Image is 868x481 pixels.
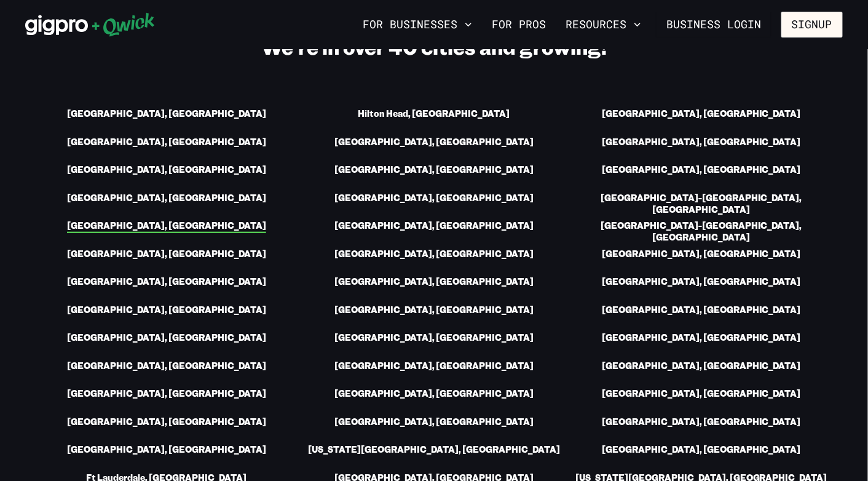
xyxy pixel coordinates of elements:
[656,12,771,38] a: Business Login
[602,276,801,289] a: [GEOGRAPHIC_DATA], [GEOGRAPHIC_DATA]
[67,388,266,401] a: [GEOGRAPHIC_DATA], [GEOGRAPHIC_DATA]
[487,14,551,35] a: For Pros
[561,14,646,35] button: Resources
[334,193,534,205] a: [GEOGRAPHIC_DATA], [GEOGRAPHIC_DATA]
[334,276,534,289] a: [GEOGRAPHIC_DATA], [GEOGRAPHIC_DATA]
[67,193,266,205] a: [GEOGRAPHIC_DATA], [GEOGRAPHIC_DATA]
[602,444,801,457] a: [GEOGRAPHIC_DATA], [GEOGRAPHIC_DATA]
[334,248,534,261] a: [GEOGRAPHIC_DATA], [GEOGRAPHIC_DATA]
[560,193,843,217] a: [GEOGRAPHIC_DATA]-[GEOGRAPHIC_DATA], [GEOGRAPHIC_DATA]
[308,444,560,457] a: [US_STATE][GEOGRAPHIC_DATA], [GEOGRAPHIC_DATA]
[560,220,843,245] a: [GEOGRAPHIC_DATA]-[GEOGRAPHIC_DATA], [GEOGRAPHIC_DATA]
[67,332,266,345] a: [GEOGRAPHIC_DATA], [GEOGRAPHIC_DATA]
[67,360,266,373] a: [GEOGRAPHIC_DATA], [GEOGRAPHIC_DATA]
[602,304,801,317] a: [GEOGRAPHIC_DATA], [GEOGRAPHIC_DATA]
[602,360,801,373] a: [GEOGRAPHIC_DATA], [GEOGRAPHIC_DATA]
[334,220,534,233] a: [GEOGRAPHIC_DATA], [GEOGRAPHIC_DATA]
[334,388,534,401] a: [GEOGRAPHIC_DATA], [GEOGRAPHIC_DATA]
[67,248,266,261] a: [GEOGRAPHIC_DATA], [GEOGRAPHIC_DATA]
[358,14,477,35] button: For Businesses
[67,444,266,457] a: [GEOGRAPHIC_DATA], [GEOGRAPHIC_DATA]
[25,34,843,59] h2: We’re in over 40 cities and growing!
[67,276,266,289] a: [GEOGRAPHIC_DATA], [GEOGRAPHIC_DATA]
[334,137,534,149] a: [GEOGRAPHIC_DATA], [GEOGRAPHIC_DATA]
[602,108,801,121] a: [GEOGRAPHIC_DATA], [GEOGRAPHIC_DATA]
[67,416,266,429] a: [GEOGRAPHIC_DATA], [GEOGRAPHIC_DATA]
[602,248,801,261] a: [GEOGRAPHIC_DATA], [GEOGRAPHIC_DATA]
[358,108,510,121] a: Hilton Head, [GEOGRAPHIC_DATA]
[67,137,266,149] a: [GEOGRAPHIC_DATA], [GEOGRAPHIC_DATA]
[602,137,801,149] a: [GEOGRAPHIC_DATA], [GEOGRAPHIC_DATA]
[602,164,801,177] a: [GEOGRAPHIC_DATA], [GEOGRAPHIC_DATA]
[334,304,534,317] a: [GEOGRAPHIC_DATA], [GEOGRAPHIC_DATA]
[67,108,266,121] a: [GEOGRAPHIC_DATA], [GEOGRAPHIC_DATA]
[67,164,266,177] a: [GEOGRAPHIC_DATA], [GEOGRAPHIC_DATA]
[67,220,266,233] a: [GEOGRAPHIC_DATA], [GEOGRAPHIC_DATA]
[334,164,534,177] a: [GEOGRAPHIC_DATA], [GEOGRAPHIC_DATA]
[334,416,534,429] a: [GEOGRAPHIC_DATA], [GEOGRAPHIC_DATA]
[334,360,534,373] a: [GEOGRAPHIC_DATA], [GEOGRAPHIC_DATA]
[602,416,801,429] a: [GEOGRAPHIC_DATA], [GEOGRAPHIC_DATA]
[602,332,801,345] a: [GEOGRAPHIC_DATA], [GEOGRAPHIC_DATA]
[67,304,266,317] a: [GEOGRAPHIC_DATA], [GEOGRAPHIC_DATA]
[781,12,843,38] button: Signup
[334,332,534,345] a: [GEOGRAPHIC_DATA], [GEOGRAPHIC_DATA]
[602,388,801,401] a: [GEOGRAPHIC_DATA], [GEOGRAPHIC_DATA]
